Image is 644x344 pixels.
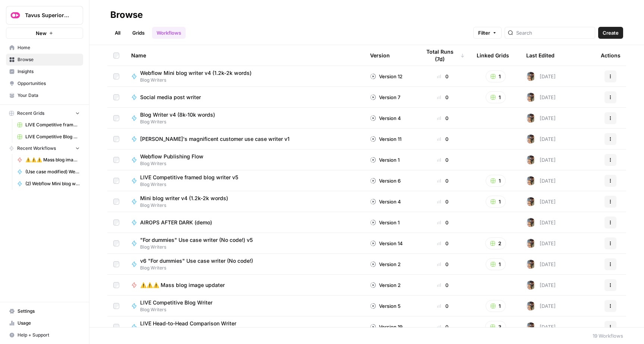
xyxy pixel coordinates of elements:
[485,321,506,333] button: 3
[370,281,401,289] div: Version 2
[601,45,621,66] div: Actions
[25,180,80,187] span: (2) Webflow Mini blog writer v4 (1.2k-2k words)
[6,143,83,154] button: Recent Workflows
[370,135,401,143] div: Version 11
[370,302,401,310] div: Version 5
[140,306,218,313] span: Blog Writers
[421,45,465,66] div: Total Runs (7d)
[526,72,556,81] div: [DATE]
[421,94,465,101] div: 0
[18,320,80,326] span: Usage
[140,320,236,327] span: LIVE Head-to-Head Comparison Writer
[526,114,556,123] div: [DATE]
[526,93,535,102] img: 75men5xajoha24slrmvs4mz46cue
[526,260,535,269] img: 75men5xajoha24slrmvs4mz46cue
[421,73,465,80] div: 0
[421,114,465,122] div: 0
[140,219,212,226] span: AIROPS AFTER DARK (demo)
[526,176,535,185] img: 75men5xajoha24slrmvs4mz46cue
[6,42,83,54] a: Home
[14,154,83,166] a: ⚠️⚠️⚠️ Mass blog image updater
[131,236,358,250] a: "For dummies" Use case writer (No code!) v5Blog Writers
[131,94,358,101] a: Social media post writer
[526,197,535,206] img: 75men5xajoha24slrmvs4mz46cue
[128,27,149,39] a: Grids
[6,78,83,89] a: Opportunities
[526,155,556,164] div: [DATE]
[110,27,125,39] a: All
[9,9,22,22] img: Tavus Superiority Logo
[14,131,83,143] a: LIVE Competitive Blog Writer Grid
[370,156,400,164] div: Version 1
[131,135,358,143] a: [PERSON_NAME]'s magnificent customer use case writer v1
[526,45,555,66] div: Last Edited
[421,177,465,184] div: 0
[421,302,465,310] div: 0
[421,261,465,268] div: 0
[14,119,83,131] a: LIVE Competitive framed blog writer v6 Grid (1)
[131,257,358,271] a: v6 "For dummies" Use case writer (No code!)Blog Writers
[526,281,556,290] div: [DATE]
[18,80,80,87] span: Opportunities
[598,27,623,39] button: Create
[486,91,506,103] button: 1
[370,219,400,226] div: Version 1
[477,45,509,66] div: Linked Grids
[140,94,201,101] span: Social media post writer
[140,265,259,271] span: Blog Writers
[526,155,535,164] img: 75men5xajoha24slrmvs4mz46cue
[140,202,234,209] span: Blog Writers
[140,174,238,181] span: LIVE Competitive framed blog writer v5
[25,168,80,175] span: (Use case modified) Webflow Mini blog writer v4 (1.2k-2k words)
[526,322,535,331] img: 75men5xajoha24slrmvs4mz46cue
[6,108,83,119] button: Recent Grids
[140,244,259,250] span: Blog Writers
[14,166,83,178] a: (Use case modified) Webflow Mini blog writer v4 (1.2k-2k words)
[140,135,290,143] span: [PERSON_NAME]'s magnificent customer use case writer v1
[18,56,80,63] span: Browse
[6,66,83,78] a: Insights
[25,133,80,140] span: LIVE Competitive Blog Writer Grid
[131,195,358,209] a: Mini blog writer v4 (1.2k-2k words)Blog Writers
[421,219,465,226] div: 0
[131,69,358,83] a: Webflow Mini blog writer v4 (1.2k-2k words)Blog Writers
[36,29,47,37] span: New
[25,121,80,128] span: LIVE Competitive framed blog writer v6 Grid (1)
[18,68,80,75] span: Insights
[140,153,203,160] span: Webflow Publishing Flow
[603,29,619,37] span: Create
[486,196,506,208] button: 1
[421,135,465,143] div: 0
[131,299,358,313] a: LIVE Competitive Blog WriterBlog Writers
[526,239,535,248] img: 75men5xajoha24slrmvs4mz46cue
[593,332,623,340] div: 19 Workflows
[14,178,83,190] a: (2) Webflow Mini blog writer v4 (1.2k-2k words)
[6,317,83,329] a: Usage
[526,322,556,331] div: [DATE]
[140,77,258,83] span: Blog Writers
[131,219,358,226] a: AIROPS AFTER DARK (demo)
[526,260,556,269] div: [DATE]
[421,156,465,164] div: 0
[370,240,403,247] div: Version 14
[526,114,535,123] img: 75men5xajoha24slrmvs4mz46cue
[370,114,401,122] div: Version 4
[140,281,225,289] span: ⚠️⚠️⚠️ Mass blog image updater
[370,323,402,331] div: Version 19
[140,327,242,334] span: Blog Writers
[370,73,402,80] div: Version 12
[421,323,465,331] div: 0
[140,111,215,119] span: Blog Writer v4 (8k-10k words)
[370,177,401,184] div: Version 6
[6,89,83,101] a: Your Data
[6,329,83,341] button: Help + Support
[526,302,535,310] img: 75men5xajoha24slrmvs4mz46cue
[526,93,556,102] div: [DATE]
[6,305,83,317] a: Settings
[25,12,70,19] span: Tavus Superiority
[18,92,80,99] span: Your Data
[131,281,358,289] a: ⚠️⚠️⚠️ Mass blog image updater
[6,6,83,25] button: Workspace: Tavus Superiority
[131,320,358,334] a: LIVE Head-to-Head Comparison WriterBlog Writers
[140,69,252,77] span: Webflow Mini blog writer v4 (1.2k-2k words)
